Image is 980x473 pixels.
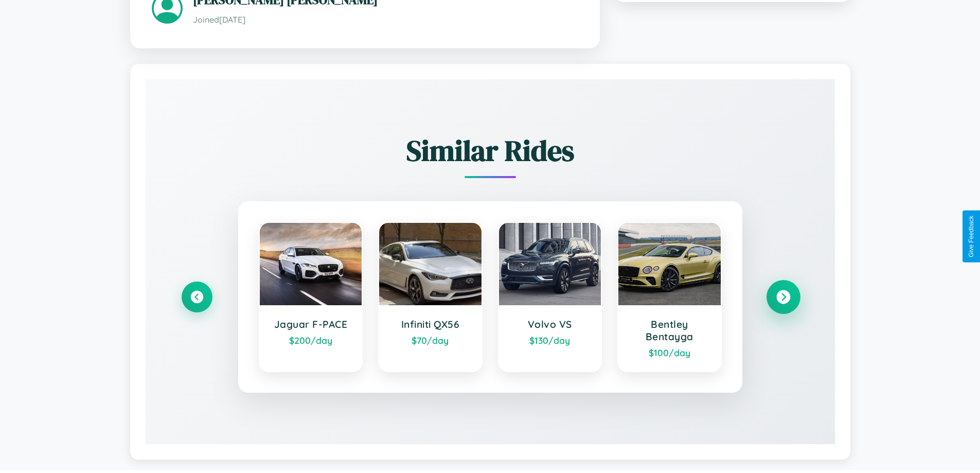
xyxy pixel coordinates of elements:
[968,216,975,257] div: Give Feedback
[389,318,471,330] h3: Infiniti QX56
[629,318,710,343] h3: Bentley Bentayga
[193,12,578,27] p: Joined [DATE]
[270,335,352,346] div: $ 200 /day
[182,131,799,170] h2: Similar Rides
[389,335,471,346] div: $ 70 /day
[509,318,591,330] h3: Volvo VS
[259,222,363,372] a: Jaguar F-PACE$200/day
[629,347,710,358] div: $ 100 /day
[498,222,602,372] a: Volvo VS$130/day
[617,222,722,372] a: Bentley Bentayga$100/day
[270,318,352,330] h3: Jaguar F-PACE
[378,222,483,372] a: Infiniti QX56$70/day
[509,335,591,346] div: $ 130 /day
